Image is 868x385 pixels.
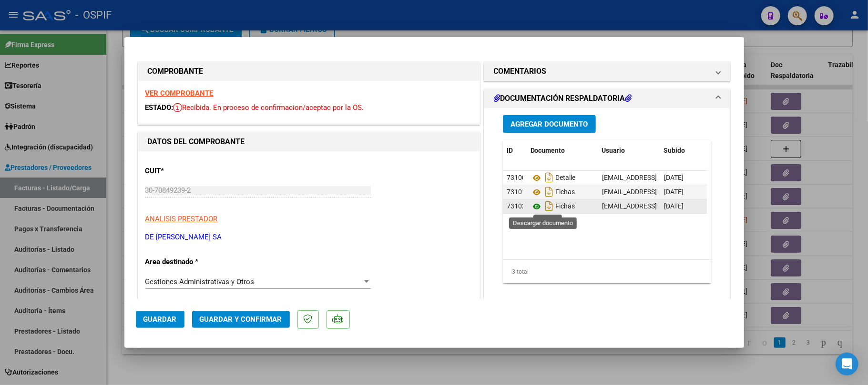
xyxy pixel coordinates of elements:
i: Descargar documento [543,184,555,199]
datatable-header-cell: Usuario [598,140,660,161]
div: Open Intercom Messenger [836,353,858,375]
strong: COMPROBANTE [148,67,204,76]
span: [EMAIL_ADDRESS][DOMAIN_NAME] - DE [PERSON_NAME] [602,188,773,196]
span: Agregar Documento [511,120,588,128]
p: CUIT [145,166,244,177]
datatable-header-cell: ID [503,140,527,161]
a: VER COMPROBANTE [145,89,214,98]
span: Recibida. En proceso de confirmacion/aceptac por la OS. [174,103,364,112]
mat-expansion-panel-header: COMENTARIOS [484,62,730,81]
span: [DATE] [664,202,684,210]
span: Guardar [143,315,177,324]
div: 3 total [503,260,712,284]
h1: COMENTARIOS [494,66,547,77]
i: Descargar documento [543,170,555,185]
span: Fichas [531,188,575,196]
span: 73101 [507,188,526,196]
i: Descargar documento [543,198,555,214]
span: ID [507,147,513,154]
datatable-header-cell: Subido [660,140,708,161]
span: Gestiones Administrativas y Otros [145,277,255,286]
button: Guardar [136,311,184,328]
datatable-header-cell: Documento [527,140,598,161]
span: [EMAIL_ADDRESS][DOMAIN_NAME] - DE [PERSON_NAME] [602,174,773,181]
span: Usuario [602,147,625,154]
button: Guardar y Confirmar [192,311,290,328]
mat-expansion-panel-header: DOCUMENTACIÓN RESPALDATORIA [484,89,730,108]
h1: DOCUMENTACIÓN RESPALDATORIA [494,93,632,104]
span: Documento [531,147,565,154]
span: Guardar y Confirmar [200,315,282,324]
p: DE [PERSON_NAME] SA [145,232,472,243]
p: Area destinado * [145,257,244,267]
span: [DATE] [664,174,684,181]
span: Subido [664,147,685,154]
span: Detalle [531,174,575,182]
span: [EMAIL_ADDRESS][DOMAIN_NAME] - DE [PERSON_NAME] [602,202,773,210]
span: ANALISIS PRESTADOR [145,215,218,223]
div: DOCUMENTACIÓN RESPALDATORIA [484,108,730,306]
span: [DATE] [664,188,684,196]
span: Fichas [531,203,575,210]
span: 73102 [507,202,526,210]
strong: DATOS DEL COMPROBANTE [148,137,245,146]
span: 73100 [507,174,526,181]
button: Agregar Documento [503,115,596,133]
span: ESTADO: [145,103,174,112]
